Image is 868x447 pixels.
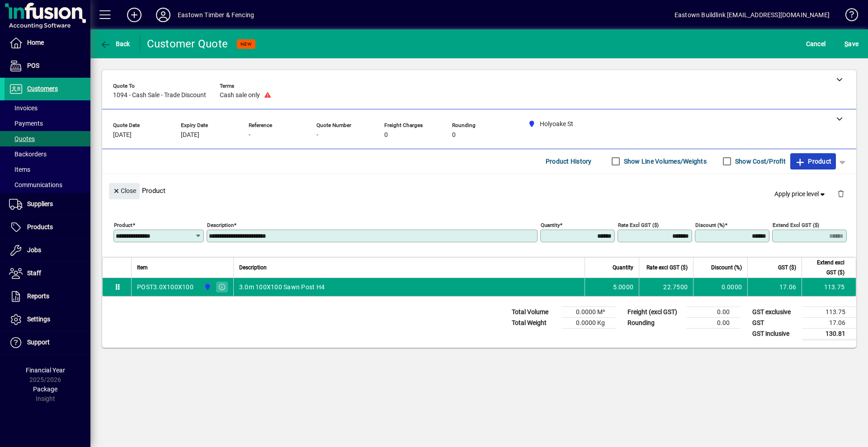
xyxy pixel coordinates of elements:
[5,116,90,131] a: Payments
[9,135,35,142] span: Quotes
[806,37,826,51] span: Cancel
[802,328,856,339] td: 130.81
[748,328,802,339] td: GST inclusive
[149,7,178,23] button: Profile
[202,282,212,292] span: Holyoake St
[802,317,856,328] td: 17.06
[618,221,659,228] mat-label: Rate excl GST ($)
[137,282,193,292] div: POST3.0X100X100
[241,41,252,47] span: NEW
[113,92,206,99] span: 1094 - Cash Sale - Trade Discount
[147,37,228,51] div: Customer Quote
[686,317,741,328] td: 0.00
[645,282,688,292] div: 22.7500
[804,36,828,52] button: Cancel
[384,132,388,139] span: 0
[747,278,802,296] td: 17.06
[830,183,852,205] button: Delete
[839,2,857,31] a: Knowledge Base
[27,246,41,254] span: Jobs
[5,331,90,354] a: Support
[9,166,30,173] span: Items
[100,40,130,47] span: Back
[561,306,616,317] td: 0.0000 M³
[546,154,592,169] span: Product History
[109,183,140,199] button: Close
[113,132,132,139] span: [DATE]
[113,184,136,198] span: Close
[9,104,38,112] span: Invoices
[807,258,844,278] span: Extend excl GST ($)
[5,193,90,216] a: Suppliers
[5,100,90,116] a: Invoices
[27,292,49,300] span: Reports
[693,278,747,296] td: 0.0000
[452,132,456,139] span: 0
[733,157,786,166] label: Show Cost/Profit
[802,278,856,296] td: 113.75
[239,263,267,273] span: Description
[686,306,741,317] td: 0.00
[5,55,90,77] a: POS
[844,40,848,47] span: S
[542,153,595,169] button: Product History
[5,308,90,331] a: Settings
[90,36,140,52] app-page-header-button: Back
[27,269,41,277] span: Staff
[613,263,633,273] span: Quantity
[5,239,90,262] a: Jobs
[771,186,830,202] button: Apply price level
[622,157,707,166] label: Show Line Volumes/Weights
[120,7,149,23] button: Add
[27,39,44,46] span: Home
[842,36,861,52] button: Save
[5,131,90,146] a: Quotes
[316,132,318,139] span: -
[675,8,830,22] div: Eastown Buildlink [EMAIL_ADDRESS][DOMAIN_NAME]
[207,221,234,228] mat-label: Description
[541,221,560,228] mat-label: Quantity
[5,285,90,308] a: Reports
[181,132,199,139] span: [DATE]
[107,187,142,195] app-page-header-button: Close
[773,221,819,228] mat-label: Extend excl GST ($)
[623,317,686,328] td: Rounding
[5,262,90,285] a: Staff
[507,306,561,317] td: Total Volume
[795,154,831,169] span: Product
[561,317,616,328] td: 0.0000 Kg
[711,263,742,273] span: Discount (%)
[613,282,634,292] span: 5.0000
[790,153,836,169] button: Product
[27,223,53,231] span: Products
[646,263,688,273] span: Rate excl GST ($)
[137,263,148,273] span: Item
[114,221,132,228] mat-label: Product
[830,189,852,198] app-page-header-button: Delete
[27,315,50,323] span: Settings
[507,317,561,328] td: Total Weight
[27,85,58,92] span: Customers
[844,37,859,51] span: ave
[5,177,90,193] a: Communications
[695,221,725,228] mat-label: Discount (%)
[220,92,260,99] span: Cash sale only
[5,146,90,162] a: Backorders
[98,36,132,52] button: Back
[178,8,254,22] div: Eastown Timber & Fencing
[27,339,50,346] span: Support
[623,306,686,317] td: Freight (excl GST)
[774,189,827,199] span: Apply price level
[249,132,250,139] span: -
[748,317,802,328] td: GST
[748,306,802,317] td: GST exclusive
[9,120,43,127] span: Payments
[802,306,856,317] td: 113.75
[9,181,62,188] span: Communications
[9,151,47,158] span: Backorders
[5,32,90,54] a: Home
[27,62,39,69] span: POS
[27,200,53,207] span: Suppliers
[5,216,90,239] a: Products
[5,162,90,177] a: Items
